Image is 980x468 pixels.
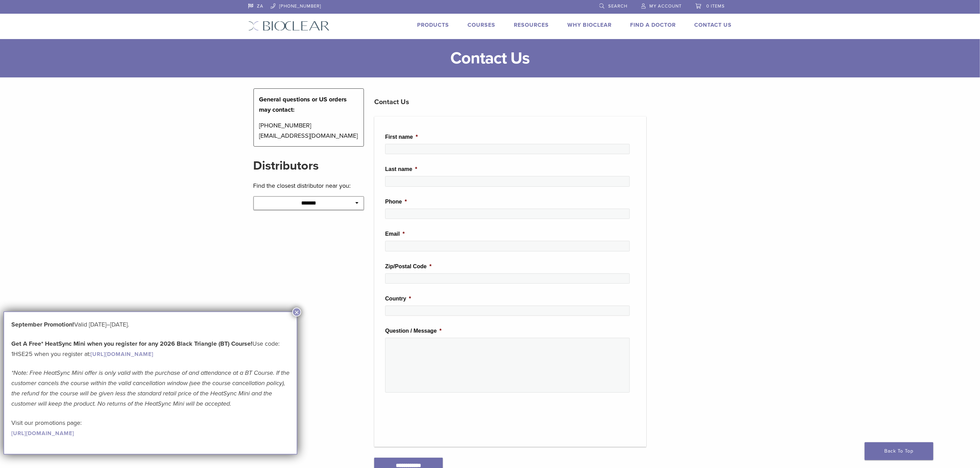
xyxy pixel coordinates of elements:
[695,22,732,28] a: Contact Us
[630,22,676,28] a: Find A Doctor
[385,404,489,430] iframe: reCAPTCHA
[253,158,364,174] h2: Distributors
[609,3,628,9] span: Search
[11,369,290,407] em: *Note: Free HeatSync Mini offer is only valid with the purchase of and attendance at a BT Course....
[568,22,612,28] a: Why Bioclear
[650,3,682,9] span: My Account
[11,340,252,347] strong: Get A Free* HeatSync Mini when you register for any 2026 Black Triangle (BT) Course!
[385,263,432,270] label: Zip/Postal Code
[91,351,153,358] a: [URL][DOMAIN_NAME]
[385,166,417,173] label: Last name
[385,295,411,303] label: Country
[514,22,549,28] a: Resources
[259,120,358,141] p: [PHONE_NUMBER] [EMAIL_ADDRESS][DOMAIN_NAME]
[385,328,442,335] label: Question / Message
[374,94,646,110] h3: Contact Us
[385,198,407,206] label: Phone
[248,21,330,31] img: Bioclear
[11,418,290,438] p: Visit our promotions page:
[417,22,449,28] a: Products
[385,231,405,238] label: Email
[11,321,74,328] b: September Promotion!
[259,96,347,113] strong: General questions or US orders may contact:
[253,181,364,191] p: Find the closest distributor near you:
[11,338,290,359] p: Use code: 1HSE25 when you register at:
[11,319,290,330] p: Valid [DATE]–[DATE].
[468,22,496,28] a: Courses
[865,442,933,460] a: Back To Top
[707,3,725,9] span: 0 items
[292,308,301,317] button: Close
[11,430,74,437] a: [URL][DOMAIN_NAME]
[385,134,418,141] label: First name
